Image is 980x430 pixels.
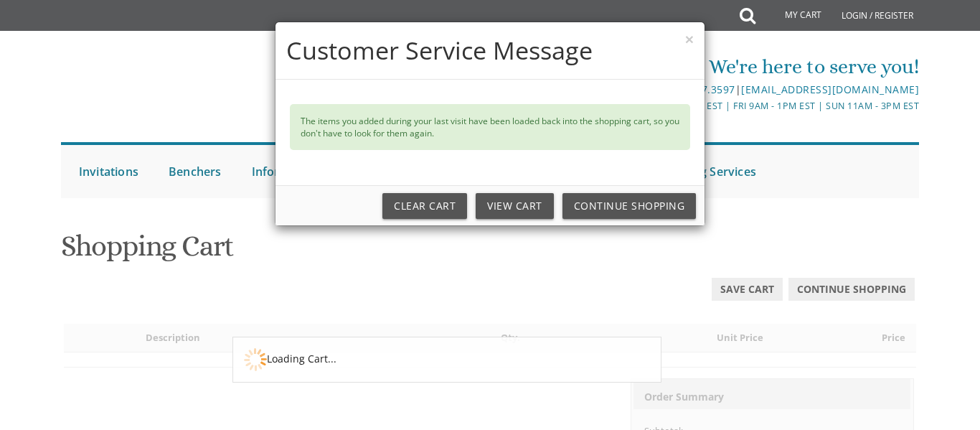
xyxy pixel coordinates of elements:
button: × [685,32,694,47]
h4: Customer Service Message [286,33,694,68]
a: Clear Cart [382,193,467,219]
a: View Cart [476,193,554,219]
div: The items you added during your last visit have been loaded back into the shopping cart, so you d... [290,104,690,150]
a: Continue Shopping [562,193,697,219]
